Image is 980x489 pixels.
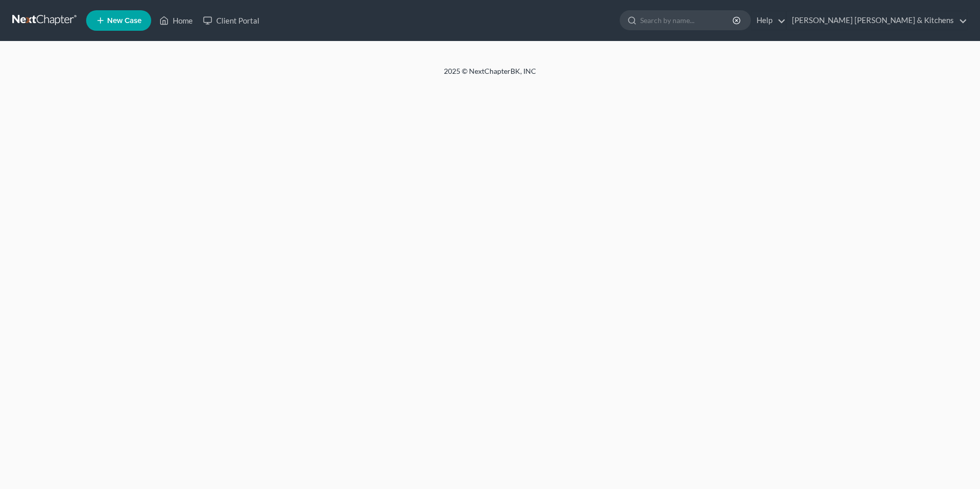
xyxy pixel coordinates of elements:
[198,66,782,85] div: 2025 © NextChapterBK, INC
[787,11,967,30] a: [PERSON_NAME] [PERSON_NAME] & Kitchens
[107,17,141,25] span: New Case
[198,11,264,30] a: Client Portal
[154,11,198,30] a: Home
[751,11,786,30] a: Help
[640,11,734,30] input: Search by name...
